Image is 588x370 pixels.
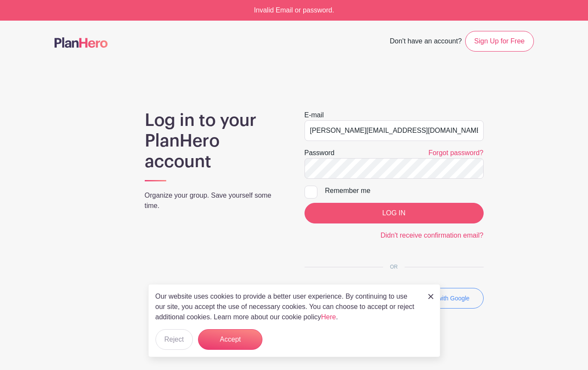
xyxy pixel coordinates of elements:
[428,149,483,156] a: Forgot password?
[55,37,108,48] img: logo-507f7623f17ff9eddc593b1ce0a138ce2505c220e1c5a4e2b4648c50719b7d32.svg
[390,33,462,52] span: Don't have an account?
[305,110,324,120] label: E-mail
[145,190,284,211] p: Organize your group. Save yourself some time.
[399,288,484,309] button: Login with Google
[305,120,484,141] input: e.g. julie@eventco.com
[465,31,533,52] a: Sign Up for Free
[305,148,335,158] label: Password
[381,232,484,239] a: Didn't receive confirmation email?
[198,329,262,350] button: Accept
[155,329,193,350] button: Reject
[421,295,469,302] small: Login with Google
[321,313,336,321] a: Here
[305,203,484,223] input: LOG IN
[428,294,433,299] img: close_button-5f87c8562297e5c2d7936805f587ecaba9071eb48480494691a3f1689db116b3.svg
[383,264,405,270] span: OR
[325,186,484,196] div: Remember me
[155,291,419,322] p: Our website uses cookies to provide a better user experience. By continuing to use our site, you ...
[145,110,284,172] h1: Log in to your PlanHero account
